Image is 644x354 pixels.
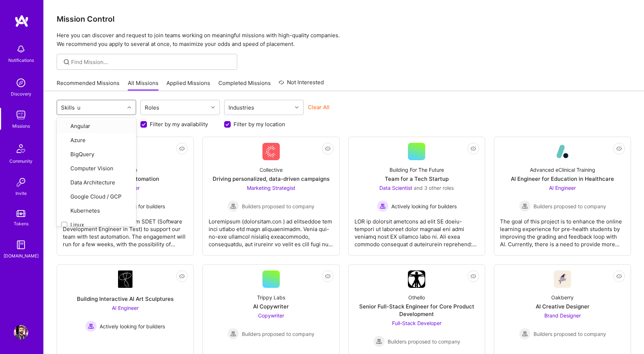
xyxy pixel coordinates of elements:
[470,146,476,152] i: icon EyeClosed
[61,207,132,215] div: Kubernetes
[59,102,77,113] div: Skills
[242,330,314,338] span: Builders proposed to company
[9,157,32,165] div: Community
[57,14,631,24] h3: Mission Control
[57,79,119,91] a: Recommended Missions
[112,305,139,311] span: AI Engineer
[253,303,289,310] div: AI Copywriter
[377,200,388,212] img: Actively looking for builders
[11,90,31,98] div: Discovery
[551,294,574,301] div: Oakberry
[14,108,28,122] img: teamwork
[554,270,571,288] img: Company Logo
[530,166,595,174] div: Advanced eClinical Training
[179,273,185,279] i: icon EyeClosed
[61,179,132,187] div: Data Architecture
[209,143,334,249] a: Company LogoCollectiveDriving personalized, data-driven campaignsMarketing Strategist Builders pr...
[247,185,295,191] span: Marketing Strategist
[14,175,28,189] img: Invite
[408,294,425,301] div: Othello
[354,212,479,248] div: LOR ip dolorsit ametcons ad elit SE doeiu-tempori ut laboreet dolor magnaal eni admi veniamq nost...
[209,212,334,248] div: Loremipsum (dolorsitam.con ) ad elitseddoe tem inci utlabo etd magn aliquaenimadm. Venia qui-no-e...
[388,338,460,345] span: Builders proposed to company
[85,320,97,332] img: Actively looking for builders
[354,303,479,318] div: Senior Full-Stack Engineer for Core Product Development
[414,185,454,191] span: and 3 other roles
[534,330,606,338] span: Builders proposed to company
[390,166,444,174] div: Building For The Future
[150,120,208,128] label: Filter by my availability
[391,202,457,210] span: Actively looking for builders
[549,185,576,191] span: AI Engineer
[61,122,132,131] div: Angular
[519,328,531,340] img: Builders proposed to company
[354,143,479,249] a: Building For The FutureTeam for a Tech StartupData Scientist and 3 other rolesActively looking fo...
[14,220,29,227] div: Tokens
[227,328,239,340] img: Builders proposed to company
[308,103,330,111] button: Clear All
[166,79,210,91] a: Applied Missions
[616,146,622,152] i: icon EyeClosed
[325,273,331,279] i: icon EyeClosed
[4,252,39,260] div: [DOMAIN_NAME]
[211,106,215,109] i: icon Chevron
[470,273,476,279] i: icon EyeClosed
[14,76,28,90] img: discovery
[408,270,425,288] img: Company Logo
[500,143,625,249] a: Company LogoAdvanced eClinical TrainingAI Engineer for Education in HealthcareAI Engineer Builder...
[325,146,331,152] i: icon EyeClosed
[100,323,165,330] span: Actively looking for builders
[12,140,30,157] img: Community
[279,78,324,91] a: Not Interested
[262,143,280,160] img: Company Logo
[61,136,132,145] div: Azure
[62,58,71,66] i: icon SearchGrey
[260,166,283,174] div: Collective
[71,58,232,66] input: Find Mission...
[14,325,28,340] img: User Avatar
[536,303,589,310] div: AI Creative Designer
[242,202,314,210] span: Builders proposed to company
[61,150,132,159] div: BigQuery
[14,238,28,252] img: guide book
[257,294,285,301] div: Trippy Labs
[61,193,132,201] div: Google Cloud / GCP
[14,14,29,27] img: logo
[12,325,30,340] a: User Avatar
[61,165,132,173] div: Computer Vision
[616,273,622,279] i: icon EyeClosed
[128,79,158,91] a: All Missions
[77,295,174,303] div: Building Interactive AI Art Sculptures
[258,312,284,319] span: Copywriter
[218,79,271,91] a: Completed Missions
[179,146,185,152] i: icon EyeClosed
[16,189,27,197] div: Invite
[373,336,385,347] img: Builders proposed to company
[392,320,441,326] span: Full-Stack Developer
[127,106,131,109] i: icon Chevron
[12,122,30,130] div: Missions
[227,102,256,113] div: Industries
[385,175,449,183] div: Team for a Tech Startup
[544,312,581,319] span: Brand Designer
[17,210,25,217] img: tokens
[227,200,239,212] img: Builders proposed to company
[511,175,614,183] div: AI Engineer for Education in Healthcare
[519,200,531,212] img: Builders proposed to company
[554,143,571,160] img: Company Logo
[8,56,34,64] div: Notifications
[295,106,299,109] i: icon Chevron
[534,202,606,210] span: Builders proposed to company
[379,185,412,191] span: Data Scientist
[500,212,625,248] div: The goal of this project is to enhance the online learning experience for pre-health students by ...
[63,212,188,248] div: We’re looking for a short-term SDET (Software Development Engineer in Test) to support our team w...
[234,120,285,128] label: Filter by my location
[118,270,132,288] img: Company Logo
[14,42,28,56] img: bell
[61,221,132,229] div: Linux
[213,175,330,183] div: Driving personalized, data-driven campaigns
[57,31,631,48] p: Here you can discover and request to join teams working on meaningful missions with high-quality ...
[143,102,161,113] div: Roles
